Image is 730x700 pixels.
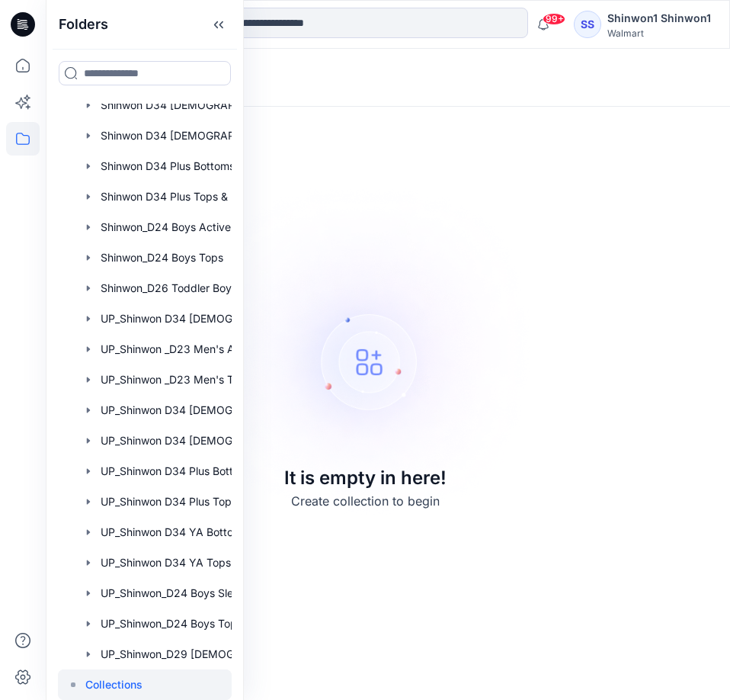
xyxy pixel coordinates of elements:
p: It is empty in here! [284,464,447,492]
span: 99+ [543,13,565,25]
div: Walmart [607,27,711,39]
div: SS [574,11,601,38]
img: Empty collections page [183,167,548,533]
p: Create collection to begin [291,492,440,510]
p: Collections [85,676,142,694]
div: Shinwon1 Shinwon1 [607,9,711,27]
